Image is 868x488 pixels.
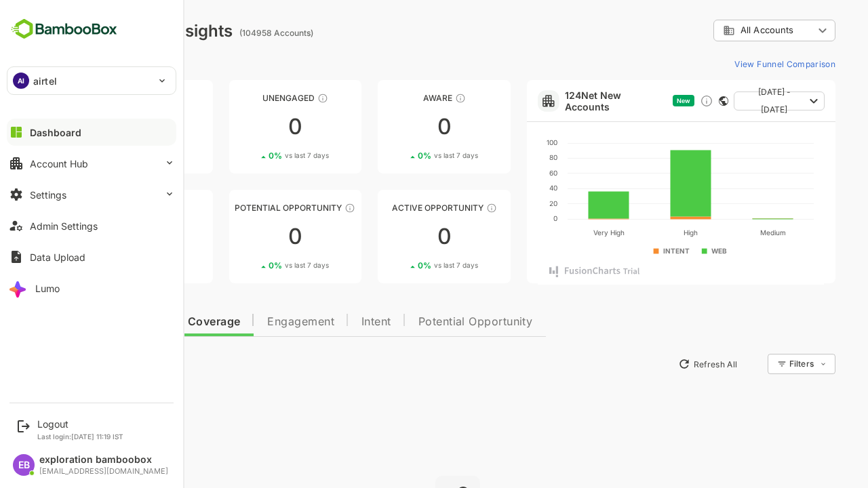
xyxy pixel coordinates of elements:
[330,203,463,213] div: Active Opportunity
[502,169,510,177] text: 60
[499,138,510,146] text: 100
[30,220,98,232] div: Admin Settings
[182,93,315,103] div: Unengaged
[33,116,165,138] div: 0
[7,212,176,239] button: Admin Settings
[237,150,281,161] span: vs last 7 days
[73,260,133,270] div: 0 %
[652,94,666,108] div: Discover new ICP-fit accounts showing engagement — via intent surges, anonymous website visits, L...
[89,260,133,270] span: vs last 7 days
[713,228,738,237] text: Medium
[30,189,66,201] div: Settings
[636,228,650,237] text: High
[182,226,315,247] div: 0
[387,150,431,161] span: vs last 7 days
[371,317,486,327] span: Potential Opportunity
[370,150,431,161] div: 0 %
[408,93,418,104] div: These accounts have just entered the buying cycle and need further nurturing
[330,116,463,138] div: 0
[7,243,176,270] button: Data Upload
[33,203,165,213] div: Engaged
[237,260,281,270] span: vs last 7 days
[33,226,165,247] div: 0
[182,80,315,174] a: UnengagedThese accounts have not shown enough engagement and need nurturing00%vs last 7 days
[182,203,315,213] div: Potential Opportunity
[220,317,287,327] span: Engagement
[115,203,125,213] div: These accounts are warm, further nurturing would qualify them to MQAs
[686,91,777,110] button: [DATE] - [DATE]
[693,25,746,35] span: All Accounts
[7,119,176,146] button: Dashboard
[7,181,176,208] button: Settings
[330,93,463,103] div: Aware
[39,467,168,476] div: [EMAIL_ADDRESS][DOMAIN_NAME]
[314,317,344,327] span: Intent
[33,21,185,41] div: Dashboard Insights
[7,274,176,302] button: Lumo
[297,203,308,213] div: These accounts are MQAs and can be passed on to Inside Sales
[46,317,193,327] span: Data Quality and Coverage
[182,116,315,138] div: 0
[73,150,133,161] div: 0 %
[30,251,85,263] div: Data Upload
[330,226,463,247] div: 0
[35,283,60,294] div: Lumo
[30,127,81,138] div: Dashboard
[37,418,123,430] div: Logout
[502,184,510,192] text: 40
[330,190,463,283] a: Active OpportunityThese accounts have open opportunities which might be at any of the Sales Stage...
[33,190,165,283] a: EngagedThese accounts are warm, further nurturing would qualify them to MQAs00%vs last 7 days
[7,16,121,42] img: BambooboxFullLogoMark.5f36c76dfaba33ec1ec1367b70bb1252.svg
[39,454,168,466] div: exploration bamboobox
[666,18,788,44] div: All Accounts
[33,80,165,174] a: UnreachedThese accounts have not been engaged with for a defined time period00%vs last 7 days
[546,228,577,237] text: Very High
[221,260,281,270] div: 0 %
[270,93,281,104] div: These accounts have not shown enough engagement and need nurturing
[192,28,270,38] ag: (104958 Accounts)
[697,83,757,119] span: [DATE] - [DATE]
[121,93,132,104] div: These accounts have not been engaged with for a defined time period
[37,432,123,441] p: Last login: [DATE] 11:19 IST
[7,67,176,94] div: AIairtel
[30,158,88,169] div: Account Hub
[89,150,133,161] span: vs last 7 days
[439,203,450,213] div: These accounts have open opportunities which might be at any of the Sales Stages
[330,80,463,174] a: AwareThese accounts have just entered the buying cycle and need further nurturing00%vs last 7 days
[682,53,788,75] button: View Funnel Comparison
[502,199,510,207] text: 20
[629,97,643,104] span: New
[387,260,431,270] span: vs last 7 days
[675,24,766,37] div: All Accounts
[221,150,281,161] div: 0 %
[182,190,315,283] a: Potential OpportunityThese accounts are MQAs and can be passed on to Inside Sales00%vs last 7 days
[741,352,788,376] div: Filters
[33,352,132,376] button: New Insights
[13,73,29,89] div: AI
[742,359,766,369] div: Filters
[33,74,57,88] p: airtel
[33,93,165,103] div: Unreached
[13,454,35,476] div: EB
[502,153,510,161] text: 80
[370,260,431,270] div: 0 %
[625,353,696,375] button: Refresh All
[506,214,510,222] text: 0
[671,96,681,106] div: This card does not support filter and segments
[7,150,176,177] button: Account Hub
[517,89,620,113] a: 124Net New Accounts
